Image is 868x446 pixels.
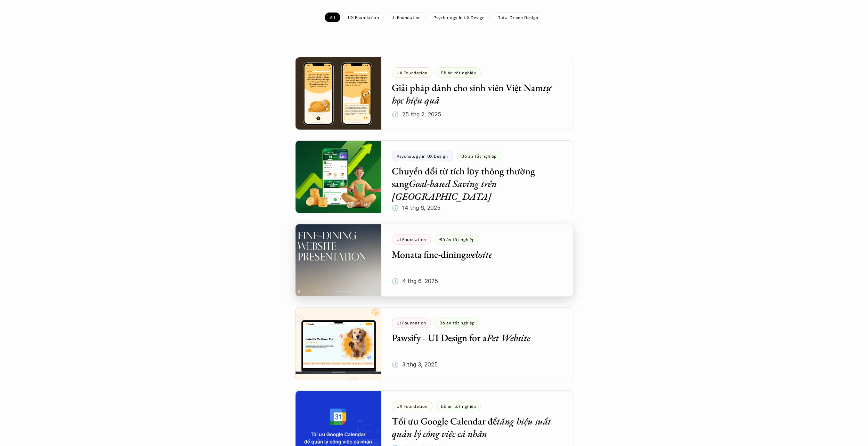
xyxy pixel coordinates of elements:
a: UI Foundation [387,13,426,22]
a: UX FoundationĐồ án tốt nghiệpGiải pháp dành cho sinh viên Việt Namtự học hiệu quả🕔 25 thg 2, 2025 [295,57,573,130]
p: Data-Driven Design [497,15,538,20]
a: Data-Driven Design [493,13,543,22]
p: Psychology in UX Design [433,15,485,20]
a: Psychology in UX Design [429,13,490,22]
a: UI FoundationĐồ án tốt nghiệpMonata fine-diningwebsite🕔 4 thg 6, 2025 [295,224,573,297]
p: UI Foundation [391,15,421,20]
p: UX Foundation [348,15,379,20]
a: UX Foundation [343,13,384,22]
a: UI FoundationĐồ án tốt nghiệpPawsify - UI Design for aPet Website🕔 3 thg 3, 2025 [295,307,573,380]
p: All [330,15,335,20]
a: Psychology in UX DesignĐồ án tốt nghiệpChuyển đổi từ tích lũy thông thường sangGoal-based Saving ... [295,140,573,213]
